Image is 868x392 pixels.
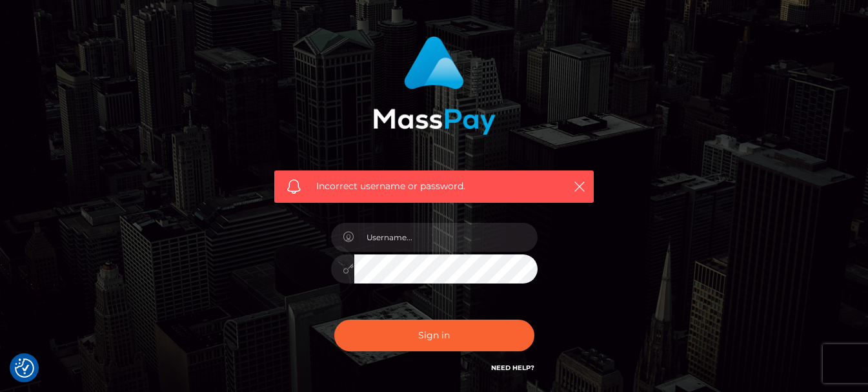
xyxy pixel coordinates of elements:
a: Need Help? [491,364,534,372]
img: MassPay Login [373,36,496,135]
input: Username... [354,223,538,252]
img: Revisit consent button [15,358,34,378]
button: Consent Preferences [15,358,34,378]
button: Sign in [334,320,534,351]
span: Incorrect username or password. [316,180,552,193]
